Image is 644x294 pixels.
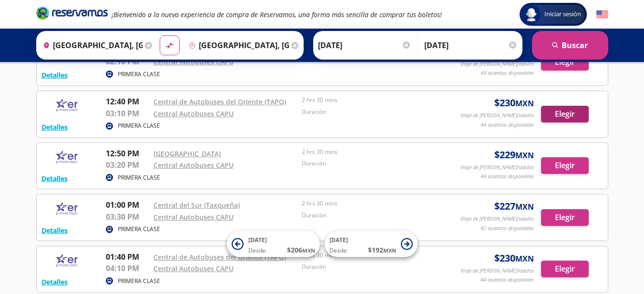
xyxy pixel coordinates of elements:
a: Central de Autobuses del Oriente (TAPO) [153,253,286,262]
small: MXN [515,253,534,264]
i: Brand Logo [36,6,108,20]
img: RESERVAMOS [41,251,94,270]
small: MXN [383,247,396,254]
span: $ 230 [494,251,534,265]
img: RESERVAMOS [41,199,94,218]
button: Elegir [541,261,589,277]
a: Central Autobuses CAPU [153,213,234,222]
small: MXN [515,202,534,212]
span: $ 206 [287,245,315,255]
p: Duración [302,263,446,271]
p: 03:10 PM [106,108,149,119]
button: Elegir [541,157,589,174]
button: [DATE]Desde:$206MXN [227,231,320,257]
p: Viaje de [PERSON_NAME]/adulto [460,112,534,120]
p: Duración [302,108,446,116]
p: PRIMERA CLASE [118,277,160,285]
p: 2 hrs 30 mins [302,199,446,208]
span: [DATE] [329,236,348,244]
img: RESERVAMOS [41,96,94,115]
a: Central Autobuses CAPU [153,109,234,118]
input: Elegir Fecha [318,33,411,57]
p: Duración [302,211,446,220]
small: MXN [515,150,534,161]
p: Viaje de [PERSON_NAME]/adulto [460,267,534,275]
p: Viaje de [PERSON_NAME]/adulto [460,60,534,68]
p: Viaje de [PERSON_NAME]/adulto [460,163,534,172]
span: [DATE] [248,236,267,244]
p: 12:40 PM [106,96,149,107]
p: 42 asientos disponibles [480,224,534,233]
button: [DATE]Desde:$192MXN [325,231,418,257]
p: 03:30 PM [106,211,149,223]
span: Iniciar sesión [541,10,585,19]
button: Detalles [41,277,68,287]
span: $ 227 [494,199,534,213]
p: 01:40 PM [106,251,149,263]
p: 2 hrs 30 mins [302,96,446,104]
img: RESERVAMOS [41,148,94,167]
span: $ 229 [494,148,534,162]
button: Elegir [541,106,589,122]
p: 04:10 PM [106,263,149,274]
a: Brand Logo [36,6,108,23]
p: PRIMERA CLASE [118,70,160,79]
p: PRIMERA CLASE [118,173,160,182]
em: ¡Bienvenido a la nueva experiencia de compra de Reservamos, una forma más sencilla de comprar tus... [112,10,442,19]
button: Detalles [41,225,68,235]
a: Central Autobuses CAPU [153,264,234,273]
p: 44 asientos disponibles [480,121,534,129]
p: 12:50 PM [106,148,149,159]
p: Viaje de [PERSON_NAME]/adulto [460,215,534,223]
button: Detalles [41,70,68,80]
p: Duración [302,159,446,168]
a: Central Autobuses CAPU [153,161,234,170]
a: [GEOGRAPHIC_DATA] [153,149,221,158]
p: 2 hrs 30 mins [302,148,446,156]
a: Central de Autobuses del Oriente (TAPO) [153,97,286,106]
p: 44 asientos disponibles [480,172,534,181]
input: Buscar Destino [185,33,289,57]
a: Central del Sur (Taxqueña) [153,201,240,210]
p: 44 asientos disponibles [480,276,534,284]
button: Elegir [541,54,589,71]
span: $ 192 [368,245,396,255]
p: PRIMERA CLASE [118,122,160,130]
button: Detalles [41,173,68,183]
button: Buscar [532,31,608,60]
small: MXN [302,247,315,254]
p: 01:00 PM [106,199,149,211]
span: Desde: [248,246,267,255]
span: Desde: [329,246,348,255]
button: Elegir [541,209,589,226]
small: MXN [515,98,534,109]
button: Detalles [41,122,68,132]
p: 44 asientos disponibles [480,69,534,77]
p: 03:20 PM [106,159,149,171]
input: Buscar Origen [39,33,143,57]
p: PRIMERA CLASE [118,225,160,233]
input: Opcional [424,33,518,57]
span: $ 230 [494,96,534,110]
button: English [596,9,608,20]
